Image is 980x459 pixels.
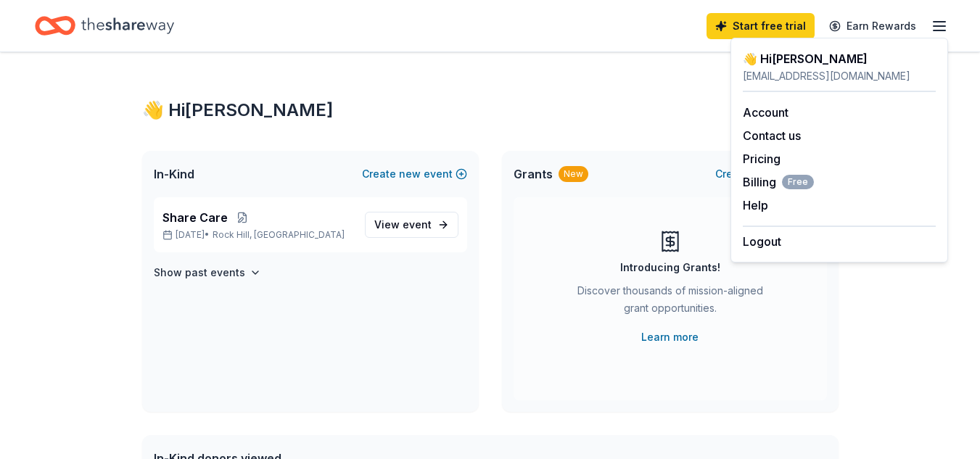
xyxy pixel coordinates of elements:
[641,328,699,346] a: Learn more
[572,282,769,323] div: Discover thousands of mission-aligned grant opportunities.
[162,209,228,226] span: Share Care
[35,9,174,43] a: Home
[743,105,788,120] a: Account
[154,264,245,281] h4: Show past events
[162,229,353,241] p: [DATE] •
[365,212,458,238] a: View event
[154,264,261,281] button: Show past events
[154,165,194,183] span: In-Kind
[399,165,421,183] span: new
[820,13,925,39] a: Earn Rewards
[142,99,839,122] div: 👋 Hi [PERSON_NAME]
[559,166,588,182] div: New
[620,259,720,276] div: Introducing Grants!
[743,173,814,191] span: Billing
[514,165,553,183] span: Grants
[374,216,432,233] span: View
[743,127,801,144] button: Contact us
[743,50,936,67] div: 👋 Hi [PERSON_NAME]
[743,67,936,85] div: [EMAIL_ADDRESS][DOMAIN_NAME]
[743,233,781,250] button: Logout
[715,165,827,183] button: Createnewproject
[362,165,467,183] button: Createnewevent
[743,173,814,191] button: BillingFree
[743,197,768,214] button: Help
[403,218,432,231] span: event
[782,175,814,189] span: Free
[213,229,345,241] span: Rock Hill, [GEOGRAPHIC_DATA]
[743,152,781,166] a: Pricing
[707,13,815,39] a: Start free trial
